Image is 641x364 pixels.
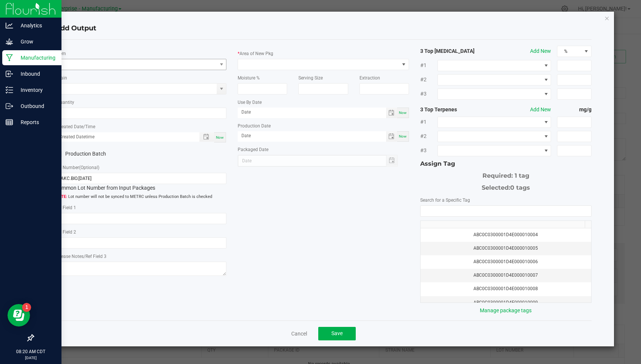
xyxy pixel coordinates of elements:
label: Ref Field 2 [55,229,76,235]
label: Moisture % [238,75,260,81]
input: NO DATA FOUND [421,206,591,216]
input: Created Datetime [55,132,192,142]
label: Search for a Specific Tag [420,197,470,204]
label: Area of New Pkg [240,50,273,57]
label: Production Batch [55,150,135,158]
inline-svg: Outbound [6,102,13,110]
p: Reports [13,118,58,127]
button: Add New [530,47,551,55]
label: Ref Field 1 [55,204,76,211]
input: Date [238,131,386,141]
inline-svg: Reports [6,118,13,126]
div: ABC0C0300001D4E000010006 [425,258,587,265]
span: Now [216,135,224,139]
inline-svg: Grow [6,38,13,45]
label: Packaged Date [238,146,268,153]
strong: 3 Top Terpenes [420,106,489,114]
h4: Add Output [55,24,592,33]
inline-svg: Analytics [6,22,13,29]
span: #2 [420,76,437,84]
p: Inbound [13,69,58,78]
label: Quantity [57,99,74,106]
p: Manufacturing [13,53,58,62]
input: Date [238,108,386,117]
button: Save [318,327,356,340]
span: Now [399,134,407,138]
span: Now [399,111,407,115]
a: Manage package tags [480,307,532,313]
span: Toggle calendar [386,131,397,142]
div: ABC0C0300001D4E000010009 [425,299,587,306]
strong: mg/g [557,106,591,114]
p: Grow [13,37,58,46]
span: NO DATA FOUND [437,88,551,100]
p: Outbound [13,102,58,111]
iframe: Resource center [7,304,30,327]
div: ABC0C0300001D4E000010008 [425,285,587,292]
span: NO DATA FOUND [437,60,551,71]
label: Lot Number [55,164,99,171]
label: Use By Date [238,99,262,106]
span: 0 tags [510,184,530,191]
span: #3 [420,147,437,154]
span: NO DATA FOUND [55,59,226,70]
label: Created Date/Time [57,123,95,130]
span: NO DATA FOUND [437,145,551,156]
span: #2 [420,132,437,140]
div: ABC0C0300001D4E000010007 [425,272,587,279]
inline-svg: Manufacturing [6,54,13,61]
span: #3 [420,90,437,98]
span: Toggle calendar [386,108,397,118]
p: Inventory [13,85,58,94]
p: [DATE] [3,355,58,361]
div: ABC0C0300001D4E000010005 [425,245,587,252]
span: Toggle popup [199,132,214,142]
span: (Optional) [79,165,99,170]
div: Assign Tag [420,159,592,168]
span: #1 [420,61,437,69]
span: Save [331,330,343,336]
label: Serving Size [298,75,323,81]
span: NO DATA FOUND [437,117,551,128]
p: Analytics [13,21,58,30]
label: Release Notes/Ref Field 3 [55,253,106,260]
div: Common Lot Number from Input Packages [55,173,226,192]
span: NO DATA FOUND [437,131,551,142]
strong: 3 Top [MEDICAL_DATA] [420,47,489,55]
span: #1 [420,118,437,126]
label: Item [57,50,66,57]
span: NO DATA FOUND [437,74,551,85]
label: Extraction [359,75,380,81]
label: Production Date [238,123,271,129]
iframe: Resource center unread badge [22,303,31,312]
inline-svg: Inventory [6,86,13,94]
button: Add New [530,106,551,114]
div: Required: 1 tag [420,168,592,180]
p: 08:20 AM CDT [3,348,58,355]
div: Selected: [420,180,592,192]
span: % [557,46,581,57]
inline-svg: Inbound [6,70,13,78]
span: Lot number will not be synced to METRC unless Production Batch is checked [55,194,226,200]
div: ABC0C0300001D4E000010004 [425,231,587,238]
a: Cancel [291,330,307,337]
